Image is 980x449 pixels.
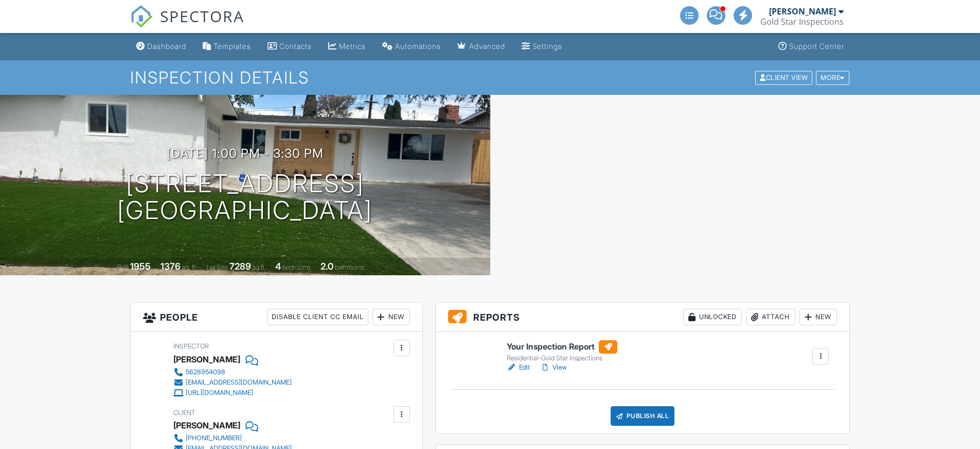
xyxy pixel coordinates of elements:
div: Unlocked [683,309,742,325]
h3: Reports [436,303,850,332]
a: View [540,362,567,373]
span: bedrooms [282,263,311,271]
a: Templates [199,37,255,56]
div: Advanced [469,42,505,51]
a: Your Inspection Report Residential-Gold Star Inspections [507,340,617,363]
a: Settings [518,37,566,56]
img: The Best Home Inspection Software - Spectora [130,5,153,28]
span: Lot Size [206,263,228,271]
div: Settings [532,42,562,51]
a: Contacts [263,37,316,56]
span: bathrooms [335,263,364,271]
div: Client View [755,71,812,85]
a: Dashboard [132,37,190,56]
div: Templates [213,42,251,51]
span: sq. ft. [182,263,197,271]
div: Disable Client CC Email [267,309,368,325]
span: Inspector [173,342,209,350]
div: Residential-Gold Star Inspections [507,354,617,362]
div: [URL][DOMAIN_NAME] [186,389,253,397]
h1: Inspection Details [130,69,850,87]
div: Attach [746,309,795,325]
a: Edit [507,362,530,373]
h3: People [131,303,422,332]
div: Support Center [789,42,844,51]
div: Publish All [611,406,675,426]
div: [EMAIL_ADDRESS][DOMAIN_NAME] [186,378,292,387]
span: Client [173,409,195,417]
span: sq.ft. [253,263,265,271]
h1: [STREET_ADDRESS] [GEOGRAPHIC_DATA] [117,170,372,225]
div: 7289 [229,261,251,272]
div: [PERSON_NAME] [173,352,240,367]
a: SPECTORA [130,14,244,36]
div: Contacts [279,42,312,51]
a: [URL][DOMAIN_NAME] [173,388,292,398]
div: 1955 [130,261,151,272]
span: SPECTORA [160,5,244,27]
div: [PERSON_NAME] [769,6,836,16]
span: Built [117,263,129,271]
div: [PHONE_NUMBER] [186,434,242,442]
h6: Your Inspection Report [507,340,617,354]
a: Support Center [774,37,848,56]
div: Metrics [339,42,366,51]
a: Client View [754,73,815,81]
a: [EMAIL_ADDRESS][DOMAIN_NAME] [173,377,292,388]
div: [PERSON_NAME] [173,418,240,433]
a: Automations (Advanced) [378,37,445,56]
a: Metrics [324,37,370,56]
div: Automations [395,42,441,51]
a: 5628954098 [173,367,292,377]
div: Gold Star Inspections [760,16,844,27]
div: 5628954098 [186,368,225,376]
div: 4 [275,261,281,272]
div: New [799,309,837,325]
a: Advanced [453,37,509,56]
div: Dashboard [147,42,186,51]
div: New [372,309,410,325]
h3: [DATE] 1:00 pm - 3:30 pm [167,146,324,160]
a: [PHONE_NUMBER] [173,433,292,443]
div: 2.0 [320,261,333,272]
div: 1376 [161,261,181,272]
div: More [816,71,849,85]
